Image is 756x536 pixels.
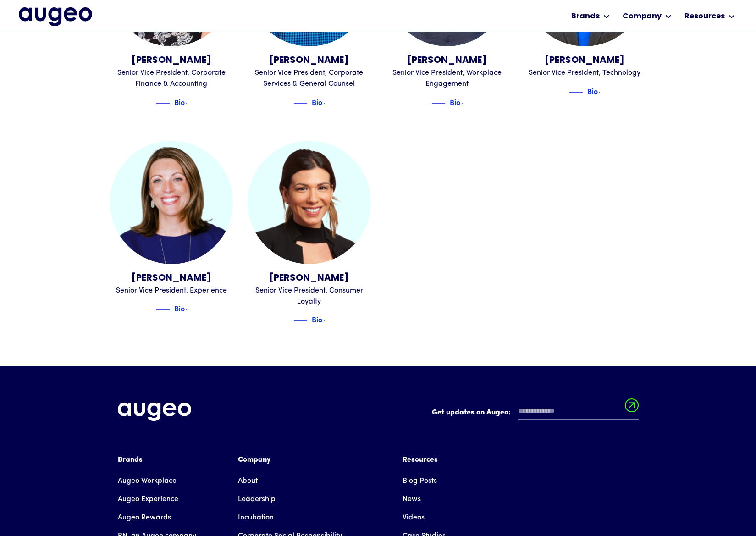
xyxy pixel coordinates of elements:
a: Augeo Workplace [118,472,177,490]
div: Resources [684,11,725,22]
img: Jeanine Aurigema [248,141,371,264]
div: Senior Vice President, Technology [523,67,646,78]
a: About [238,472,258,490]
div: [PERSON_NAME] [386,54,509,67]
div: [PERSON_NAME] [248,271,371,285]
div: Bio [450,96,460,107]
div: Resources [403,454,446,465]
a: Incubation [238,508,274,527]
a: home [19,7,92,26]
img: Blue text arrow [323,315,337,326]
a: News [403,490,421,508]
a: Augeo Rewards [118,508,171,527]
div: Bio [174,96,185,107]
img: Blue decorative line [431,98,445,109]
img: Blue text arrow [186,304,199,315]
img: Leslie Dickerson [110,141,233,264]
div: [PERSON_NAME] [110,54,233,67]
div: Brands [571,11,600,22]
a: Leadership [238,490,276,508]
img: Blue decorative line [156,98,170,109]
img: Augeo's full logo in midnight blue. [19,7,92,26]
img: Blue text arrow [186,98,199,109]
img: Blue decorative line [293,98,307,109]
a: Leslie Dickerson[PERSON_NAME]Senior Vice President, ExperienceBlue decorative lineBioBlue text arrow [110,141,233,315]
div: [PERSON_NAME] [110,271,233,285]
div: Senior Vice President, Consumer Loyalty [248,285,371,307]
img: Blue decorative line [569,87,583,98]
div: Senior Vice President, Corporate Finance & Accounting [110,67,233,89]
div: [PERSON_NAME] [248,54,371,67]
div: Bio [312,314,322,325]
div: Senior Vice President, Workplace Engagement [386,67,509,89]
input: Submit [625,398,639,418]
img: Blue text arrow [461,98,475,109]
div: Bio [587,85,598,96]
div: Senior Vice President, Corporate Services & General Counsel [248,67,371,89]
img: Blue decorative line [293,315,307,326]
a: Blog Posts [403,472,437,490]
a: Jeanine Aurigema[PERSON_NAME]Senior Vice President, Consumer LoyaltyBlue decorative lineBioBlue t... [248,141,371,326]
div: Brands [118,454,201,465]
div: Bio [312,96,322,107]
div: [PERSON_NAME] [523,54,646,67]
img: Augeo's full logo in white. [118,403,191,421]
img: Blue text arrow [599,87,613,98]
div: Company [238,454,366,465]
form: Email Form [432,403,639,425]
div: Bio [174,303,185,314]
label: Get updates on Augeo: [432,407,511,418]
a: Videos [403,508,425,527]
img: Blue text arrow [323,98,337,109]
a: Augeo Experience [118,490,178,508]
img: Blue decorative line [156,304,170,315]
div: Company [623,11,662,22]
div: Senior Vice President, Experience [110,285,233,296]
